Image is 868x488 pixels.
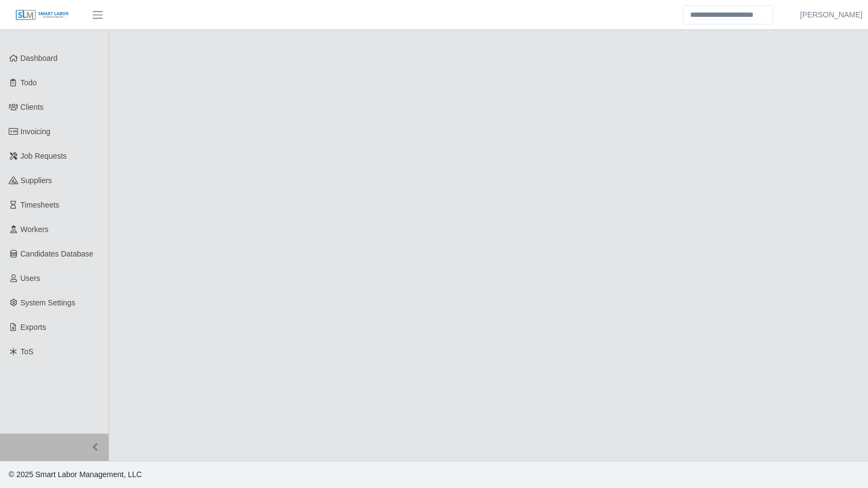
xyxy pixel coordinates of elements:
[21,201,60,209] span: Timesheets
[800,9,863,21] a: [PERSON_NAME]
[21,152,67,160] span: Job Requests
[683,5,773,24] input: Search
[21,54,58,62] span: Dashboard
[21,274,41,283] span: Users
[21,323,46,331] span: Exports
[21,249,94,258] span: Candidates Database
[21,298,75,307] span: System Settings
[21,103,44,111] span: Clients
[21,127,50,136] span: Invoicing
[21,176,52,185] span: Suppliers
[21,225,49,234] span: Workers
[21,78,37,87] span: Todo
[9,470,142,479] span: © 2025 Smart Labor Management, LLC
[21,347,34,356] span: ToS
[15,9,69,21] img: SLM Logo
